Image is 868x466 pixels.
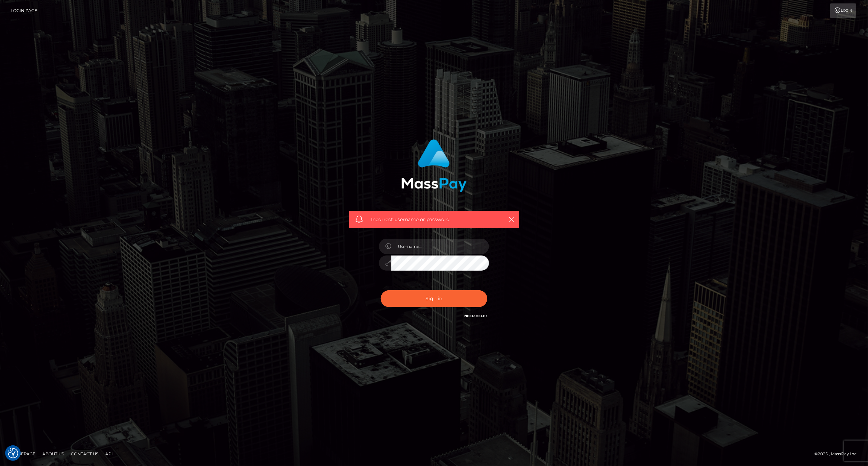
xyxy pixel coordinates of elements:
a: Need Help? [464,314,487,318]
a: About Us [40,448,67,459]
img: Revisit consent button [8,448,18,458]
a: Contact Us [68,448,101,459]
a: API [102,448,116,459]
a: Login Page [11,3,37,18]
input: Username... [391,239,489,254]
span: Incorrect username or password. [371,216,497,223]
div: © 2025 , MassPay Inc. [814,450,863,458]
a: Login [830,3,856,18]
img: MassPay Login [401,139,467,192]
button: Sign in [381,290,487,307]
a: Homepage [8,448,38,459]
button: Consent Preferences [8,448,18,458]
